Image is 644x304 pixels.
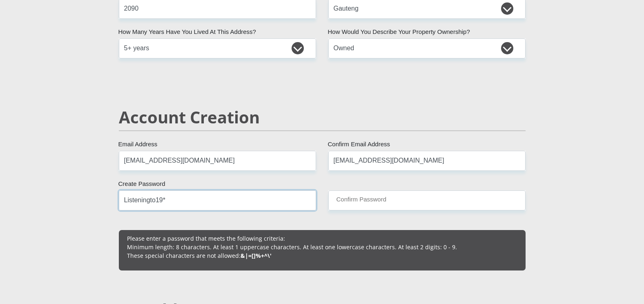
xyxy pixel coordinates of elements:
select: Please select a value [119,38,316,58]
p: Please enter a password that meets the following criteria: Minimum length: 8 characters. At least... [127,234,517,260]
select: Please select a value [328,38,526,58]
input: Confirm Email Address [328,151,526,171]
h2: Account Creation [119,107,526,127]
input: Email Address [119,151,316,171]
b: &|=[]%+^\' [241,252,272,259]
input: Confirm Password [328,190,526,210]
input: Create Password [119,190,316,210]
